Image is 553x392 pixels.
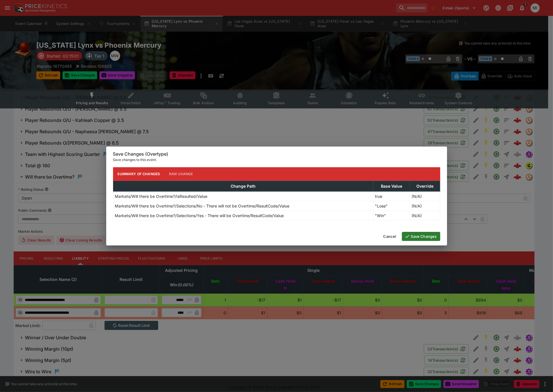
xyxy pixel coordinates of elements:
p: Markets/Will there be Overtime?/IsResulted/Value [115,193,208,199]
p: Save changes to this event. [113,157,440,163]
td: (N/A) [410,201,440,211]
td: "Win" [373,211,410,220]
button: Summary of Changes [113,167,165,181]
button: Save Changes [402,232,440,241]
td: "Lose" [373,201,410,211]
td: true [373,191,410,201]
td: (N/A) [410,211,440,220]
th: Change Path [113,181,373,191]
p: Markets/Will there be Overtime?/Selections/No - There will not be Overtime/ResultCode/Value [115,203,290,209]
th: Base Value [373,181,410,191]
h6: Save Changes (Overtype) [113,151,440,157]
button: Cancel [380,232,400,241]
p: Markets/Will there be Overtime?/Selections/Yes - There will be Overtime/ResultCode/Value [115,213,284,219]
td: (N/A) [410,191,440,201]
th: Override [410,181,440,191]
button: Raw Change [164,167,198,181]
